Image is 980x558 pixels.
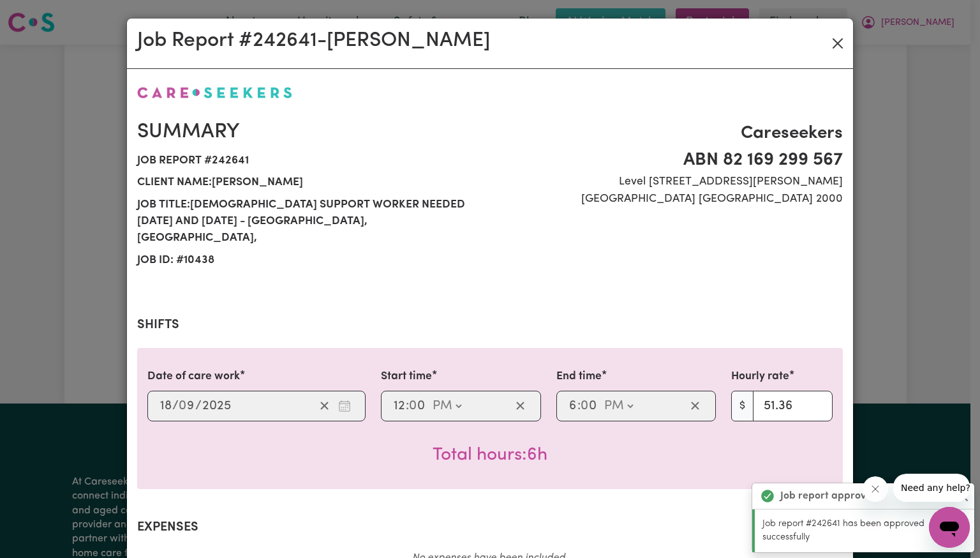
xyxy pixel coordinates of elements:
[406,399,409,413] span: :
[172,399,179,413] span: /
[568,396,577,416] input: --
[498,147,843,174] span: ABN 82 169 299 567
[137,317,843,333] h2: Shifts
[828,33,848,54] button: Close
[137,87,292,98] img: Careseekers logo
[780,488,878,504] strong: Job report approved
[393,396,406,416] input: --
[137,150,482,172] span: Job report # 242641
[147,368,240,385] label: Date of care work
[762,517,967,545] p: Job report #242641 has been approved successfully
[202,396,232,416] input: ----
[137,520,843,535] h2: Expenses
[498,174,843,190] span: Level [STREET_ADDRESS][PERSON_NAME]
[137,250,482,271] span: Job ID: # 10438
[409,400,417,412] span: 0
[433,446,547,464] span: Total hours worked: 6 hours
[731,368,789,385] label: Hourly rate
[929,507,970,548] iframe: Button to launch messaging window
[498,120,843,147] span: Careseekers
[863,476,888,502] iframe: Close message
[577,399,581,413] span: :
[334,396,355,416] button: Enter the date of care work
[556,368,602,385] label: End time
[381,368,432,385] label: Start time
[179,400,186,412] span: 0
[315,396,334,416] button: Clear date
[581,396,598,416] input: --
[731,391,754,421] span: $
[137,120,482,144] h2: Summary
[410,396,426,416] input: --
[581,400,588,412] span: 0
[893,474,970,502] iframe: Message from company
[8,9,77,19] span: Need any help?
[195,399,202,413] span: /
[137,194,482,250] span: Job title: [DEMOGRAPHIC_DATA] Support Worker Needed [DATE] And [DATE] - [GEOGRAPHIC_DATA], [GEOGR...
[498,191,843,207] span: [GEOGRAPHIC_DATA] [GEOGRAPHIC_DATA] 2000
[137,29,490,53] h2: Job Report # 242641 - [PERSON_NAME]
[137,172,482,193] span: Client name: [PERSON_NAME]
[179,396,195,416] input: --
[160,396,172,416] input: --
